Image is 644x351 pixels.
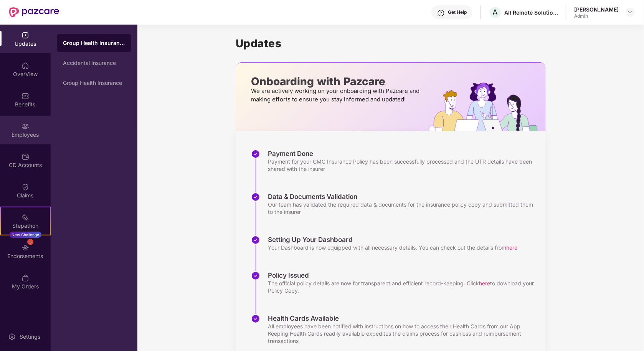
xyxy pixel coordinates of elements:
[251,149,260,159] img: svg+xml;base64,PHN2ZyBpZD0iU3RlcC1Eb25lLTMyeDMyIiB4bWxucz0iaHR0cDovL3d3dy53My5vcmcvMjAwMC9zdmciIH...
[251,78,422,85] p: Onboarding with Pazcare
[21,92,29,100] img: svg+xml;base64,PHN2ZyBpZD0iQmVuZWZpdHMiIHhtbG5zPSJodHRwOi8vd3d3LnczLm9yZy8yMDAwL3N2ZyIgd2lkdGg9Ij...
[21,153,29,161] img: svg+xml;base64,PHN2ZyBpZD0iQ0RfQWNjb3VudHMiIGRhdGEtbmFtZT0iQ0QgQWNjb3VudHMiIHhtbG5zPSJodHRwOi8vd3...
[21,274,29,282] img: svg+xml;base64,PHN2ZyBpZD0iTXlfT3JkZXJzIiBkYXRhLW5hbWU9Ik15IE9yZGVycyIgeG1sbnM9Imh0dHA6Ly93d3cudz...
[17,333,43,341] div: Settings
[268,158,538,172] div: Payment for your GMC Insurance Policy has been successfully processed and the UTR details have be...
[268,323,538,344] div: All employees have been notified with instructions on how to access their Health Cards from our A...
[506,244,517,251] span: here
[63,60,125,66] div: Accidental Insurance
[268,192,538,201] div: Data & Documents Validation
[8,333,16,341] img: svg+xml;base64,PHN2ZyBpZD0iU2V0dGluZy0yMHgyMCIgeG1sbnM9Imh0dHA6Ly93d3cudzMub3JnLzIwMDAvc3ZnIiB3aW...
[21,214,29,221] img: svg+xml;base64,PHN2ZyB4bWxucz0iaHR0cDovL3d3dy53My5vcmcvMjAwMC9zdmciIHdpZHRoPSIyMSIgaGVpZ2h0PSIyMC...
[504,9,558,16] div: All Remote Solutions Private Limited
[63,39,125,47] div: Group Health Insurance
[268,201,538,215] div: Our team has validated the required data & documents for the insurance policy copy and submitted ...
[574,6,619,13] div: [PERSON_NAME]
[251,235,260,245] img: svg+xml;base64,PHN2ZyBpZD0iU3RlcC1Eb25lLTMyeDMyIiB4bWxucz0iaHR0cDovL3d3dy53My5vcmcvMjAwMC9zdmciIH...
[251,192,260,202] img: svg+xml;base64,PHN2ZyBpZD0iU3RlcC1Eb25lLTMyeDMyIiB4bWxucz0iaHR0cDovL3d3dy53My5vcmcvMjAwMC9zdmciIH...
[268,314,538,323] div: Health Cards Available
[9,7,59,17] img: New Pazcare Logo
[574,13,619,19] div: Admin
[251,87,422,104] p: We are actively working on your onboarding with Pazcare and making efforts to ensure you stay inf...
[268,271,538,280] div: Policy Issued
[1,222,50,230] div: Stepathon
[21,244,29,252] img: svg+xml;base64,PHN2ZyBpZD0iRW5kb3JzZW1lbnRzIiB4bWxucz0iaHR0cDovL3d3dy53My5vcmcvMjAwMC9zdmciIHdpZH...
[21,183,29,191] img: svg+xml;base64,PHN2ZyBpZD0iQ2xhaW0iIHhtbG5zPSJodHRwOi8vd3d3LnczLm9yZy8yMDAwL3N2ZyIgd2lkdGg9IjIwIi...
[448,9,467,15] div: Get Help
[21,123,29,130] img: svg+xml;base64,PHN2ZyBpZD0iRW1wbG95ZWVzIiB4bWxucz0iaHR0cDovL3d3dy53My5vcmcvMjAwMC9zdmciIHdpZHRoPS...
[251,271,260,280] img: svg+xml;base64,PHN2ZyBpZD0iU3RlcC1Eb25lLTMyeDMyIiB4bWxucz0iaHR0cDovL3d3dy53My5vcmcvMjAwMC9zdmciIH...
[21,62,29,70] img: svg+xml;base64,PHN2ZyBpZD0iSG9tZSIgeG1sbnM9Imh0dHA6Ly93d3cudzMub3JnLzIwMDAvc3ZnIiB3aWR0aD0iMjAiIG...
[268,235,517,244] div: Setting Up Your Dashboard
[268,149,538,158] div: Payment Done
[21,31,29,39] img: svg+xml;base64,PHN2ZyBpZD0iVXBkYXRlZCIgeG1sbnM9Imh0dHA6Ly93d3cudzMub3JnLzIwMDAvc3ZnIiB3aWR0aD0iMj...
[236,37,546,50] h1: Updates
[9,232,41,238] div: New Challenge
[493,8,498,17] span: A
[27,239,33,245] div: 3
[627,9,633,15] img: svg+xml;base64,PHN2ZyBpZD0iRHJvcGRvd24tMzJ4MzIiIHhtbG5zPSJodHRwOi8vd3d3LnczLm9yZy8yMDAwL3N2ZyIgd2...
[63,80,125,86] div: Group Health Insurance
[268,280,538,294] div: The official policy details are now for transparent and efficient record-keeping. Click to downlo...
[429,83,546,131] img: hrOnboarding
[251,314,260,323] img: svg+xml;base64,PHN2ZyBpZD0iU3RlcC1Eb25lLTMyeDMyIiB4bWxucz0iaHR0cDovL3d3dy53My5vcmcvMjAwMC9zdmciIH...
[479,280,490,286] span: here
[437,9,445,17] img: svg+xml;base64,PHN2ZyBpZD0iSGVscC0zMngzMiIgeG1sbnM9Imh0dHA6Ly93d3cudzMub3JnLzIwMDAvc3ZnIiB3aWR0aD...
[268,244,517,251] div: Your Dashboard is now equipped with all necessary details. You can check out the details from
